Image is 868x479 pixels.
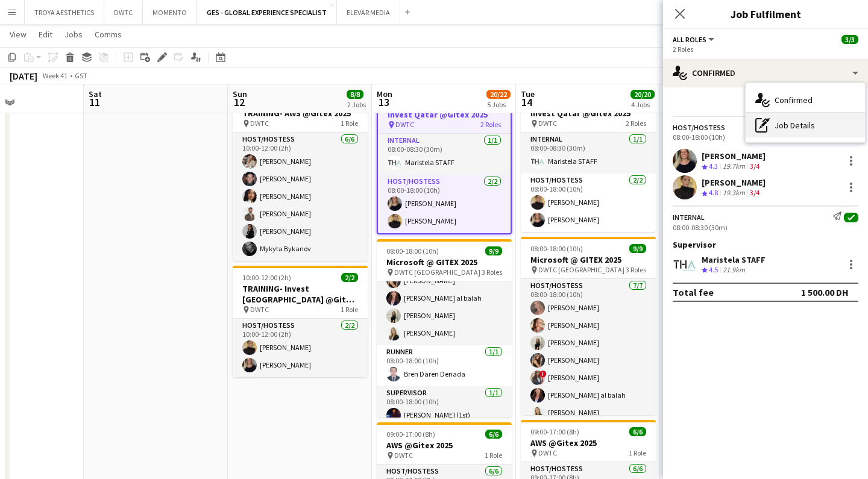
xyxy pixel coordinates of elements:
[750,188,759,197] app-skills-label: 3/4
[702,177,766,188] div: [PERSON_NAME]
[626,119,646,128] span: 2 Roles
[702,254,766,265] div: Maristela STAFF
[521,254,656,265] h3: Microsoft @ GITEX 2025
[673,35,716,44] button: All roles
[530,427,579,436] span: 09:00-17:00 (8h)
[378,109,511,120] h3: Invest Qatar @Gitex 2025
[233,90,368,261] app-job-card: 10:00-12:00 (2h)6/6TRAINING- AWS @Gitex 2025 DWTC1 RoleHost/Hostess6/610:00-12:00 (2h)[PERSON_NAM...
[521,279,656,425] app-card-role: Host/Hostess7/708:00-18:00 (10h)[PERSON_NAME][PERSON_NAME][PERSON_NAME][PERSON_NAME]![PERSON_NAME...
[841,35,858,44] span: 3/3
[521,174,656,232] app-card-role: Host/Hostess2/208:00-18:00 (10h)[PERSON_NAME][PERSON_NAME]
[673,123,725,132] div: Host/Hostess
[75,71,87,80] div: GST
[480,120,501,129] span: 2 Roles
[521,237,656,415] div: 08:00-18:00 (10h)9/9Microsoft @ GITEX 2025 DWTC [GEOGRAPHIC_DATA]3 RolesHost/Hostess7/708:00-18:0...
[341,119,358,128] span: 1 Role
[377,345,512,386] app-card-role: Runner1/108:00-18:00 (10h)Bren Daren Deriada
[801,286,849,298] div: 1 500.00 DH
[539,371,547,378] span: !
[377,386,512,427] app-card-role: Supervisor1/108:00-18:00 (10h)[PERSON_NAME] (1st)
[750,161,759,171] app-skills-label: 3/4
[377,440,512,451] h3: AWS @Gitex 2025
[720,188,747,198] div: 19.3km
[673,213,705,222] div: Internal
[538,119,557,128] span: DWTC
[673,286,714,298] div: Total fee
[720,161,747,172] div: 19.7km
[143,1,197,24] button: MOMENTO
[377,90,512,234] app-job-card: 08:00-18:00 (10h)3/3Invest Qatar @Gitex 2025 DWTC2 RolesInternal1/108:00-08:30 (30m)Maristela STA...
[629,244,646,253] span: 9/9
[530,244,583,253] span: 08:00-18:00 (10h)
[34,27,57,42] a: Edit
[10,70,37,82] div: [DATE]
[104,1,143,24] button: DWTC
[233,266,368,377] app-job-card: 10:00-12:00 (2h)2/2TRAINING- Invest [GEOGRAPHIC_DATA] @Gitex 2025 DWTC1 RoleHost/Hostess2/210:00-...
[521,437,656,448] h3: AWS @Gitex 2025
[485,246,502,255] span: 9/9
[486,90,511,99] span: 20/22
[720,265,747,275] div: 21.9km
[64,29,83,40] span: Jobs
[485,451,502,460] span: 1 Role
[631,100,654,109] div: 4 Jobs
[341,305,358,314] span: 1 Role
[250,305,269,314] span: DWTC
[521,133,656,174] app-card-role: Internal1/108:00-08:30 (30m)Maristela STAFF
[538,265,624,274] span: DWTC [GEOGRAPHIC_DATA]
[775,95,813,105] span: Confirmed
[347,90,363,99] span: 8/8
[629,427,646,436] span: 6/6
[242,273,291,282] span: 10:00-12:00 (2h)
[40,71,70,80] span: Week 41
[386,246,439,255] span: 08:00-18:00 (10h)
[395,120,414,129] span: DWTC
[5,27,31,42] a: View
[233,133,368,261] app-card-role: Host/Hostess6/610:00-12:00 (2h)[PERSON_NAME][PERSON_NAME][PERSON_NAME][PERSON_NAME][PERSON_NAME]M...
[377,239,512,418] app-job-card: 08:00-18:00 (10h)9/9Microsoft @ GITEX 2025 DWTC [GEOGRAPHIC_DATA]3 Roles[PERSON_NAME][PERSON_NAME...
[663,6,868,22] h3: Job Fulfilment
[60,27,87,42] a: Jobs
[233,89,247,99] span: Sun
[702,151,766,161] div: [PERSON_NAME]
[377,89,392,99] span: Mon
[746,113,865,137] div: Job Details
[673,45,858,54] div: 2 Roles
[233,283,368,305] h3: TRAINING- Invest [GEOGRAPHIC_DATA] @Gitex 2025
[377,257,512,268] h3: Microsoft @ GITEX 2025
[663,239,868,250] div: Supervisor
[487,100,510,109] div: 5 Jobs
[378,175,511,233] app-card-role: Host/Hostess2/208:00-18:00 (10h)[PERSON_NAME][PERSON_NAME]
[89,89,102,99] span: Sat
[626,265,646,274] span: 3 Roles
[709,161,718,171] span: 4.3
[375,95,392,109] span: 13
[521,89,535,99] span: Tue
[485,430,502,439] span: 6/6
[673,35,706,44] span: All roles
[341,273,358,282] span: 2/2
[394,268,480,277] span: DWTC [GEOGRAPHIC_DATA]
[521,90,656,232] app-job-card: 08:00-18:00 (10h)3/3Invest Qatar @Gitex 2025 DWTC2 RolesInternal1/108:00-08:30 (30m)Maristela STA...
[10,29,27,40] span: View
[39,29,52,40] span: Edit
[90,27,127,42] a: Comms
[386,430,435,439] span: 09:00-17:00 (8h)
[87,95,102,109] span: 11
[482,268,502,277] span: 3 Roles
[337,1,400,24] button: ELEVAR MEDIA
[95,29,122,40] span: Comms
[631,90,655,99] span: 20/20
[25,1,104,24] button: TROYA AESTHETICS
[197,1,337,24] button: GES - GLOBAL EXPERIENCE SPECIALIST
[663,58,868,87] div: Confirmed
[231,95,247,109] span: 12
[709,188,718,197] span: 4.8
[629,448,646,457] span: 1 Role
[709,265,718,274] span: 4.5
[673,133,858,142] div: 08:00-18:00 (10h)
